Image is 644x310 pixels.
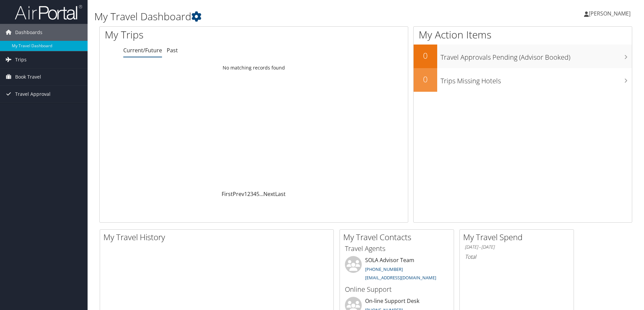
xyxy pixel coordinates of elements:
[342,256,452,284] li: SOLA Advisor Team
[414,45,632,68] a: 0Travel Approvals Pending (Advisor Booked)
[15,86,51,103] span: Travel Approval
[15,51,27,68] span: Trips
[250,190,253,198] a: 3
[15,24,42,41] span: Dashboards
[441,73,632,86] h3: Trips Missing Hotels
[259,190,263,198] span: …
[414,28,632,42] h1: My Action Items
[15,4,82,20] img: airportal-logo.png
[365,275,436,281] a: [EMAIL_ADDRESS][DOMAIN_NAME]
[465,244,569,250] h6: [DATE] - [DATE]
[233,190,244,198] a: Prev
[584,3,637,24] a: [PERSON_NAME]
[15,68,41,85] span: Book Travel
[100,62,408,74] td: No matching records found
[463,231,574,243] h2: My Travel Spend
[123,47,162,54] a: Current/Future
[414,68,632,92] a: 0Trips Missing Hotels
[263,190,275,198] a: Next
[441,49,632,62] h3: Travel Approvals Pending (Advisor Booked)
[275,190,286,198] a: Last
[167,47,178,54] a: Past
[345,244,449,253] h3: Travel Agents
[256,190,259,198] a: 5
[105,28,275,42] h1: My Trips
[414,74,437,85] h2: 0
[244,190,247,198] a: 1
[94,9,456,24] h1: My Travel Dashboard
[589,10,631,17] span: [PERSON_NAME]
[222,190,233,198] a: First
[253,190,256,198] a: 4
[247,190,250,198] a: 2
[365,266,403,272] a: [PHONE_NUMBER]
[343,231,454,243] h2: My Travel Contacts
[103,231,333,243] h2: My Travel History
[414,50,437,61] h2: 0
[345,285,449,294] h3: Online Support
[465,253,569,260] h6: Total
